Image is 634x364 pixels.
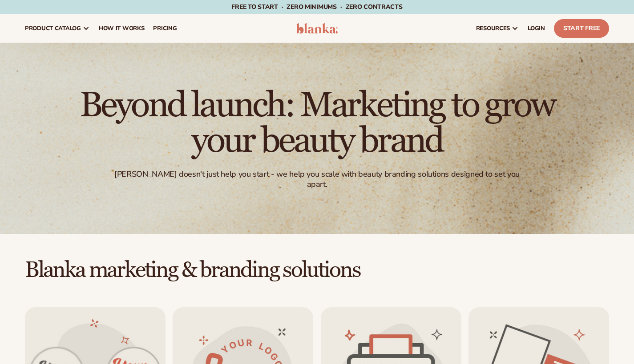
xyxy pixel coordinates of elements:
[73,87,562,158] h1: Beyond launch: Marketing to grow your beauty brand
[20,14,94,43] a: product catalog
[94,14,149,43] a: How It Works
[153,25,177,32] span: pricing
[25,25,81,32] span: product catalog
[472,14,523,43] a: resources
[476,25,510,32] span: resources
[296,23,338,34] img: logo
[528,25,545,32] span: LOGIN
[231,3,402,11] span: Free to start · ZERO minimums · ZERO contracts
[523,14,549,43] a: LOGIN
[110,169,524,190] div: [PERSON_NAME] doesn't just help you start - we help you scale with beauty branding solutions desi...
[554,19,609,38] a: Start Free
[149,14,181,43] a: pricing
[99,25,145,32] span: How It Works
